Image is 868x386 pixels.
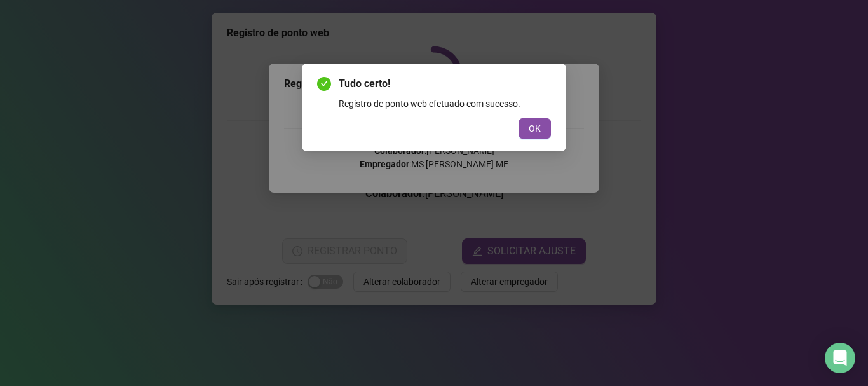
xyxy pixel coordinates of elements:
span: OK [529,121,541,135]
span: Tudo certo! [339,76,551,92]
div: Registro de ponto web efetuado com sucesso. [339,97,551,111]
button: OK [519,118,551,139]
div: Open Intercom Messenger [825,343,855,373]
span: check-circle [317,77,331,91]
